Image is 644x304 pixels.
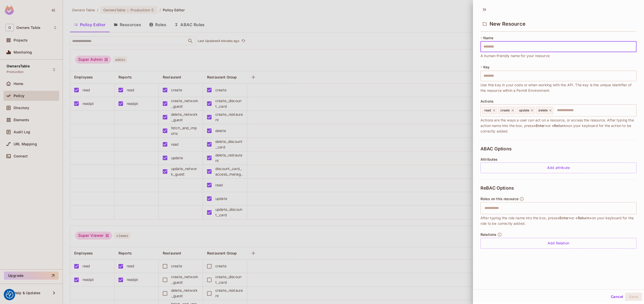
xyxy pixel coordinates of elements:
[480,146,512,151] span: ABAC Options
[482,107,497,114] div: read
[575,216,592,220] span: <Return>
[480,197,518,201] span: Roles on this resource
[552,123,568,128] span: <Return>
[490,21,526,27] span: New Resource
[480,186,514,191] span: ReBAC Options
[480,162,636,173] div: Add attribute
[500,108,510,112] span: create
[480,238,636,249] div: Add Relation
[538,108,548,112] span: delete
[483,36,493,40] span: Name
[480,233,496,237] span: Relations
[6,291,13,298] button: Consent Preferences
[609,293,625,301] button: Cancel
[557,216,571,220] span: <Enter>
[484,108,491,112] span: read
[536,107,553,114] div: delete
[534,123,547,128] span: <Enter>
[483,65,490,69] span: Key
[480,82,636,93] span: Use this key in your code or when working with the API. The key is the unique identifier of the r...
[498,107,516,114] div: create
[6,291,13,298] img: Revisit consent button
[480,117,636,134] span: Actions are the ways a user can act on a resource, or access the resource. After typing the actio...
[625,293,642,301] button: Save
[517,107,535,114] div: update
[519,108,530,112] span: update
[480,215,636,226] span: After typing the role name into the box, press or on your keyboard for the role to be correctly a...
[480,157,498,161] span: Attributes
[480,53,550,59] span: A human-friendly name for your resource
[480,99,494,103] span: Actions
